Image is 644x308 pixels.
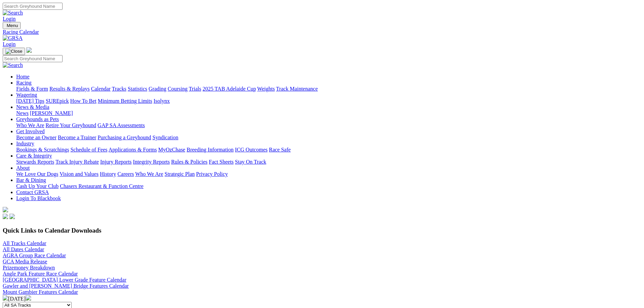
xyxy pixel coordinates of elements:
div: [DATE] [3,295,641,302]
a: Gawler and [PERSON_NAME] Bridge Features Calendar [3,283,129,289]
div: About [16,171,641,177]
a: Login To Blackbook [16,195,61,201]
a: Bookings & Scratchings [16,147,69,152]
a: All Dates Calendar [3,246,44,252]
img: twitter.svg [9,214,15,219]
a: SUREpick [46,98,69,104]
a: Angle Park Feature Race Calendar [3,271,78,277]
a: Racing [16,80,31,86]
a: Who We Are [135,171,163,177]
a: Vision and Values [59,171,98,177]
a: Chasers Restaurant & Function Centre [60,183,143,189]
a: Calendar [91,86,111,92]
img: Close [5,49,22,54]
input: Search [3,55,63,62]
a: Isolynx [153,98,170,104]
a: Bar & Dining [16,177,46,183]
a: Who We Are [16,122,44,128]
div: Greyhounds as Pets [16,122,641,128]
a: Minimum Betting Limits [98,98,152,104]
a: News & Media [16,104,49,110]
img: Search [3,62,23,68]
div: Racing [16,86,641,92]
a: Trials [189,86,201,92]
img: Search [3,10,23,16]
div: Get Involved [16,135,641,141]
div: Industry [16,147,641,153]
img: GRSA [3,35,23,41]
div: Bar & Dining [16,183,641,189]
a: Login [3,16,16,22]
a: Fact Sheets [209,159,234,165]
a: Greyhounds as Pets [16,116,59,122]
a: AGRA Group Race Calendar [3,253,66,258]
a: [GEOGRAPHIC_DATA] Lower Grade Feature Calendar [3,277,126,283]
a: Fields & Form [16,86,48,92]
a: Get Involved [16,128,45,134]
a: Injury Reports [100,159,132,165]
button: Toggle navigation [3,22,21,29]
a: News [16,110,28,116]
a: Schedule of Fees [70,147,107,152]
a: [PERSON_NAME] [30,110,73,116]
a: History [100,171,116,177]
img: logo-grsa-white.png [3,207,8,212]
a: About [16,165,30,171]
a: Results & Replays [49,86,90,92]
a: Breeding Information [187,147,234,152]
a: We Love Our Dogs [16,171,58,177]
a: Wagering [16,92,37,98]
div: Wagering [16,98,641,104]
a: Strategic Plan [165,171,195,177]
a: Stewards Reports [16,159,54,165]
a: Contact GRSA [16,189,49,195]
a: Cash Up Your Club [16,183,58,189]
a: Coursing [168,86,188,92]
a: Care & Integrity [16,153,52,159]
a: Stay On Track [235,159,266,165]
span: Menu [7,23,18,28]
a: Prizemoney Breakdown [3,265,55,270]
a: Privacy Policy [196,171,228,177]
a: Tracks [112,86,126,92]
a: Become an Owner [16,135,56,140]
a: GCA Media Release [3,259,47,264]
a: Mount Gambier Features Calendar [3,289,78,295]
a: Rules & Policies [171,159,208,165]
img: chevron-right-pager-white.svg [26,295,31,301]
a: Retire Your Greyhound [46,122,96,128]
a: Careers [117,171,134,177]
a: Industry [16,141,34,146]
a: All Tracks Calendar [3,240,46,246]
a: 2025 TAB Adelaide Cup [202,86,256,92]
a: How To Bet [70,98,97,104]
div: News & Media [16,110,641,116]
img: logo-grsa-white.png [26,47,32,53]
a: Track Injury Rebate [55,159,99,165]
a: GAP SA Assessments [98,122,145,128]
img: facebook.svg [3,214,8,219]
a: Racing Calendar [3,29,641,35]
a: Home [16,74,29,79]
a: ICG Outcomes [235,147,267,152]
a: Track Maintenance [276,86,318,92]
div: Care & Integrity [16,159,641,165]
a: [DATE] Tips [16,98,44,104]
a: Become a Trainer [58,135,96,140]
h3: Quick Links to Calendar Downloads [3,227,641,234]
a: Syndication [152,135,178,140]
a: Purchasing a Greyhound [98,135,151,140]
a: Statistics [128,86,147,92]
a: Integrity Reports [133,159,170,165]
a: Login [3,41,16,47]
img: chevron-left-pager-white.svg [3,295,8,301]
a: Applications & Forms [109,147,157,152]
a: Weights [257,86,275,92]
a: MyOzChase [158,147,185,152]
input: Search [3,3,63,10]
a: Grading [149,86,166,92]
button: Toggle navigation [3,48,25,55]
a: Race Safe [269,147,290,152]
